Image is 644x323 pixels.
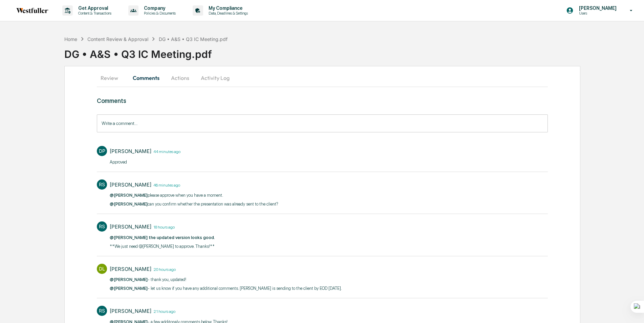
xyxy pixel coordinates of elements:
[203,5,251,11] p: My Compliance
[97,146,107,156] div: DP
[110,243,215,250] p: **We just need @[PERSON_NAME] to approve. Thanks!**​
[574,5,620,11] p: [PERSON_NAME]
[622,301,641,319] iframe: Open customer support
[64,36,77,42] div: Home
[110,277,148,282] span: @[PERSON_NAME]
[151,224,175,230] time: Wednesday, September 10, 2025 at 3:42:52 PM PDT
[110,159,180,166] p: Approved​
[110,235,215,240] span: @[PERSON_NAME] the updated version looks good.
[73,11,115,16] p: Content & Transactions
[151,266,176,272] time: Wednesday, September 10, 2025 at 2:22:43 PM PDT
[110,276,342,283] p: - thank you, updated!​
[165,70,195,86] button: Actions
[203,11,251,16] p: Data, Deadlines & Settings
[195,70,235,86] button: Activity Log
[110,148,151,154] div: [PERSON_NAME]
[110,192,278,199] p: please approve when you have a moment.
[110,266,151,272] div: [PERSON_NAME]
[110,201,278,208] p: can you confirm whether the presentation was already sent to the client?​
[97,97,548,104] h3: Comments
[16,8,49,13] img: logo
[97,221,107,232] div: RS
[151,308,175,314] time: Wednesday, September 10, 2025 at 1:22:27 PM PDT
[97,264,107,274] div: DL
[574,11,620,16] p: Users
[97,179,107,190] div: RS
[138,11,179,16] p: Policies & Documents
[110,286,148,291] span: @[PERSON_NAME]
[110,308,151,314] div: [PERSON_NAME]
[159,36,228,42] div: DG • A&S • Q3 IC Meeting.pdf
[97,70,548,86] div: secondary tabs example
[127,70,165,86] button: Comments
[110,201,148,207] span: @[PERSON_NAME]
[110,181,151,188] div: [PERSON_NAME]
[110,285,342,292] p: - let us know if you have any additional comments. [PERSON_NAME] is sending to the client by EOD ...
[64,43,644,60] div: DG • A&S • Q3 IC Meeting.pdf
[138,5,179,11] p: Company
[87,36,148,42] div: Content Review & Approval
[151,148,180,154] time: Thursday, September 11, 2025 at 9:12:07 AM PDT
[151,182,180,188] time: Thursday, September 11, 2025 at 9:09:36 AM PDT
[97,306,107,316] div: RS
[73,5,115,11] p: Get Approval
[110,193,148,198] span: @[PERSON_NAME]
[110,223,151,230] div: [PERSON_NAME]
[97,70,127,86] button: Review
